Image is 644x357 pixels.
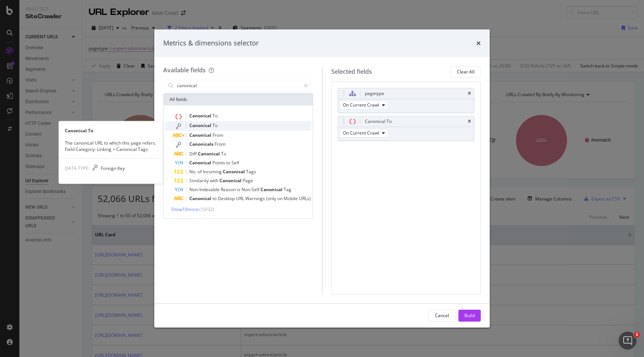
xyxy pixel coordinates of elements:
[189,141,215,147] span: Canonicals
[226,159,231,166] span: to
[429,310,455,322] button: Cancel
[343,130,379,136] span: On Current Crawl
[189,195,212,202] span: Canonical
[343,102,379,108] span: On Current Crawl
[261,186,284,193] span: Canonical
[220,177,243,184] span: Canonical
[221,186,237,193] span: Reason
[189,113,212,119] span: Canonical
[212,195,218,202] span: to
[340,129,388,138] button: On Current Crawl
[189,168,198,175] span: No.
[59,140,162,152] div: The canonical URL to which this page refers. Field Category: Linking > Canonical Tags
[236,195,245,202] span: URL
[199,206,214,212] span: ( 10 / 32 )
[338,116,475,141] div: Canonical TotimesOn Current Crawl
[231,159,239,166] span: Self
[212,113,218,119] span: To
[189,177,210,184] span: Similarity
[435,312,449,319] div: Cancel
[218,195,236,202] span: Desktop
[458,310,481,322] button: Build
[468,119,471,124] div: times
[243,177,253,184] span: Page
[189,159,212,166] span: Canonical
[154,29,490,328] div: modal
[189,151,198,157] span: Diff
[203,168,223,175] span: Incoming
[163,38,259,48] div: Metrics & dimensions selector
[237,186,241,193] span: is
[189,122,212,129] span: Canonical
[464,312,475,319] div: Build
[215,141,225,147] span: From
[241,186,261,193] span: Non-Self
[198,151,221,157] span: Canonical
[198,168,203,175] span: of
[277,195,284,202] span: on
[338,88,475,113] div: pagetypetimesOn Current Crawl
[365,90,384,97] div: pagetype
[59,127,162,134] div: Canonical To
[210,177,220,184] span: with
[171,206,199,212] span: Show 10 more
[189,132,212,138] span: Canonical
[619,332,637,350] iframe: Intercom live chat
[212,159,226,166] span: Points
[212,132,223,138] span: From
[223,168,246,175] span: Canonical
[451,66,481,78] button: Clear All
[212,122,218,129] span: To
[457,69,474,75] div: Clear All
[284,186,291,193] span: Tag
[299,195,311,202] span: URLs)
[176,80,300,91] input: Search by field name
[365,118,392,125] div: Canonical To
[634,332,640,338] span: 1
[284,195,299,202] span: Mobile
[266,195,277,202] span: (only
[164,94,313,105] div: All fields
[340,101,388,110] button: On Current Crawl
[163,66,206,74] div: Available fields
[246,168,256,175] span: Tags
[331,67,372,76] div: Selected fields
[245,195,266,202] span: Warnings
[476,38,481,48] div: times
[189,186,221,193] span: Non-Indexable
[221,151,226,157] span: To
[468,91,471,96] div: times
